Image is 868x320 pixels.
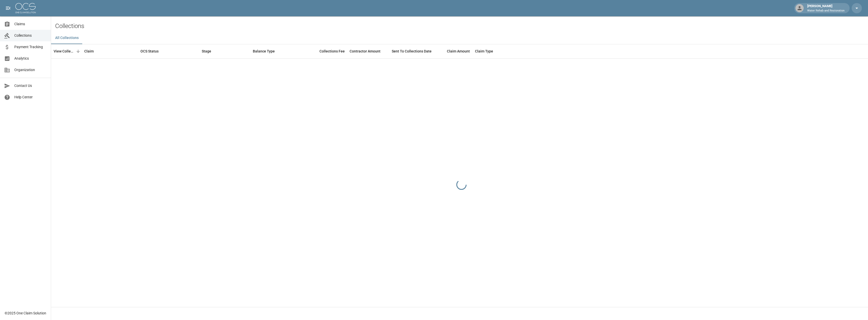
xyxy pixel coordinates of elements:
div: Collections Fee [319,44,345,58]
div: Claim [82,44,138,58]
div: Balance Type [250,44,312,58]
div: © 2025 One Claim Solution [5,311,46,316]
p: Water Rehab and Restoration [807,9,845,13]
div: Claim Type [472,44,511,58]
span: Collections [14,33,47,38]
div: Claim [84,44,94,58]
span: Analytics [14,56,47,61]
button: Sort [75,48,82,55]
div: Claim Type [475,44,493,58]
div: Sent To Collections Date [392,44,432,58]
h2: Collections [55,22,868,30]
div: Collections Fee [312,44,347,58]
div: Stage [199,44,250,58]
span: Help Center [14,95,47,100]
span: Organization [14,67,47,73]
div: Sent To Collections Date [383,44,434,58]
div: Stage [202,44,211,58]
div: View Collection [54,44,75,58]
div: dynamic tabs [51,32,868,44]
div: OCS Status [138,44,199,58]
div: Contractor Amount [350,44,381,58]
div: Contractor Amount [347,44,383,58]
div: View Collection [51,44,82,58]
div: Claim Amount [434,44,472,58]
span: Claims [14,21,47,27]
span: Payment Tracking [14,44,47,50]
div: OCS Status [140,44,159,58]
img: ocs-logo-white-transparent.png [15,3,36,13]
div: Balance Type [253,44,275,58]
div: [PERSON_NAME] [805,4,847,13]
button: open drawer [3,3,13,13]
span: Contact Us [14,83,47,88]
div: Claim Amount [447,44,470,58]
button: All Collections [51,32,83,44]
